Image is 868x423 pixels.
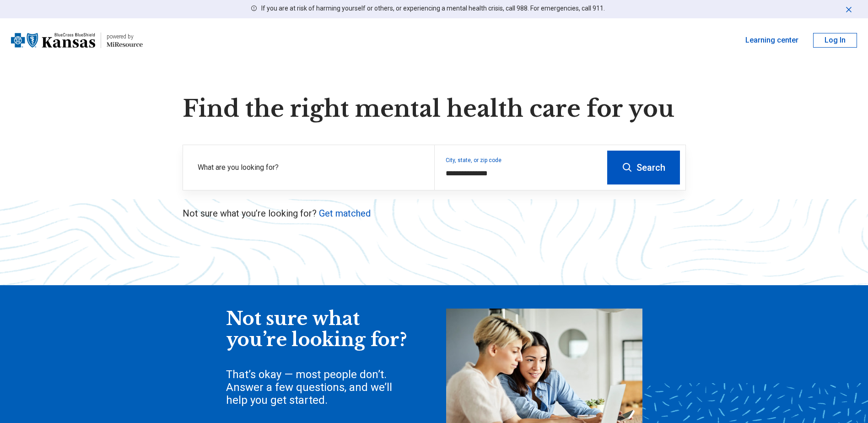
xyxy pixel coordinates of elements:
label: What are you looking for? [198,162,423,173]
button: Search [607,151,680,184]
a: Blue Cross Blue Shield Kansaspowered by [11,29,143,51]
a: Get matched [319,208,371,219]
a: Learning center [745,35,798,46]
p: Not sure what you’re looking for? [183,207,686,220]
div: Not sure what you’re looking for? [226,309,409,350]
div: powered by [107,33,143,41]
p: If you are at risk of harming yourself or others, or experiencing a mental health crisis, call 98... [261,4,605,13]
button: Log In [813,33,857,48]
h1: Find the right mental health care for you [183,95,686,123]
div: That’s okay — most people don’t. Answer a few questions, and we’ll help you get started. [226,368,409,407]
img: Blue Cross Blue Shield Kansas [11,29,95,51]
button: Dismiss [844,4,853,15]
